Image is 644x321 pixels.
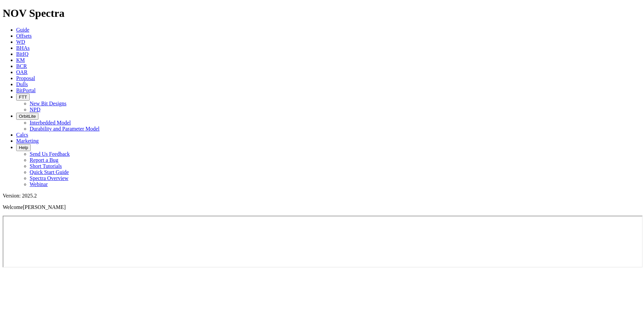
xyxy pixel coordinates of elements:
a: Guide [16,27,29,33]
a: Spectra Overview [30,175,68,181]
a: KM [16,57,25,63]
a: Dulls [16,81,28,87]
a: Calcs [16,132,28,138]
button: Help [16,144,31,151]
div: Version: 2025.2 [3,193,641,199]
a: Webinar [30,181,48,187]
a: Proposal [16,75,35,81]
span: OrbitLite [19,114,36,119]
a: Offsets [16,33,32,39]
span: FTT [19,95,27,100]
a: BitPortal [16,87,36,93]
span: [PERSON_NAME] [23,204,66,210]
a: WD [16,39,25,45]
h1: NOV Spectra [3,7,641,20]
a: Marketing [16,138,39,144]
a: Report a Bug [30,157,58,163]
a: NPD [30,107,40,112]
a: Send Us Feedback [30,151,70,157]
button: FTT [16,94,30,101]
a: BHAs [16,45,30,51]
a: BitIQ [16,51,28,57]
p: Welcome [3,204,641,210]
a: Short Tutorials [30,163,62,169]
a: Quick Start Guide [30,169,69,175]
a: BCR [16,63,27,69]
span: Help [19,145,28,150]
a: OAR [16,69,28,75]
a: New Bit Designs [30,101,66,106]
a: Interbedded Model [30,120,71,126]
button: OrbitLite [16,113,38,120]
a: Durability and Parameter Model [30,126,100,132]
